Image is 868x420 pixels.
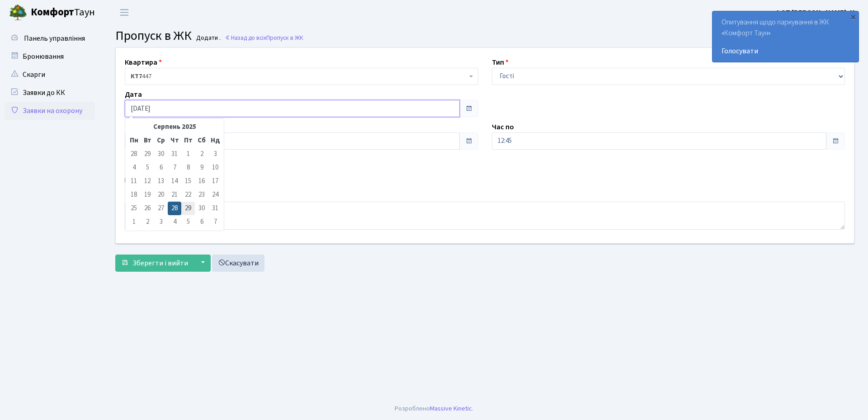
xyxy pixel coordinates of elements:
[115,255,194,272] button: Зберегти і вийти
[722,46,849,57] a: Голосувати
[132,258,188,268] span: Зберегти і вийти
[208,215,222,229] td: 7
[181,188,195,202] td: 22
[127,215,141,229] td: 1
[208,202,222,215] td: 31
[712,11,859,62] div: Опитування щодо паркування в ЖК «Комфорт Таун»
[181,175,195,188] td: 15
[195,134,208,147] th: Сб
[168,188,181,202] td: 21
[113,5,136,20] button: Переключити навігацію
[195,215,208,229] td: 6
[5,102,95,120] a: Заявки на охорону
[168,134,181,147] th: Чт
[31,5,74,19] b: Комфорт
[5,84,95,102] a: Заявки до КК
[168,202,181,215] td: 28
[31,5,95,20] span: Таун
[141,175,154,188] td: 12
[141,202,154,215] td: 26
[5,47,95,66] a: Бронювання
[195,161,208,175] td: 9
[775,7,857,18] a: ФОП [PERSON_NAME]. Н.
[208,134,222,147] th: Нд
[127,161,141,175] td: 4
[141,161,154,175] td: 5
[181,161,195,175] td: 8
[195,202,208,215] td: 30
[168,175,181,188] td: 14
[131,72,467,81] span: <b>КТ7</b>&nbsp;&nbsp;&nbsp;447
[24,33,85,43] span: Панель управління
[154,134,168,147] th: Ср
[194,34,221,42] small: Додати .
[141,134,154,147] th: Вт
[225,33,303,42] a: Назад до всіхПропуск в ЖК
[395,404,473,414] div: Розроблено .
[492,122,514,132] label: Час по
[212,255,264,272] a: Скасувати
[154,202,168,215] td: 27
[181,215,195,229] td: 5
[5,66,95,84] a: Скарги
[5,29,95,47] a: Панель управління
[141,120,208,134] th: Серпень 2025
[168,161,181,175] td: 7
[141,147,154,161] td: 29
[115,27,192,45] span: Пропуск в ЖК
[168,147,181,161] td: 31
[125,57,162,68] label: Квартира
[181,202,195,215] td: 29
[492,57,509,68] label: Тип
[154,147,168,161] td: 30
[168,215,181,229] td: 4
[127,147,141,161] td: 28
[775,8,857,18] b: ФОП [PERSON_NAME]. Н.
[208,161,222,175] td: 10
[141,188,154,202] td: 19
[141,215,154,229] td: 2
[181,134,195,147] th: Пт
[127,175,141,188] td: 11
[208,188,222,202] td: 24
[195,175,208,188] td: 16
[208,175,222,188] td: 17
[154,188,168,202] td: 20
[849,12,858,21] div: ×
[125,89,142,100] label: Дата
[154,161,168,175] td: 6
[127,188,141,202] td: 18
[127,202,141,215] td: 25
[195,147,208,161] td: 2
[266,33,303,42] span: Пропуск в ЖК
[154,215,168,229] td: 3
[9,4,27,22] img: logo.png
[181,147,195,161] td: 1
[125,68,478,85] span: <b>КТ7</b>&nbsp;&nbsp;&nbsp;447
[430,404,472,413] a: Massive Kinetic
[195,188,208,202] td: 23
[154,175,168,188] td: 13
[208,147,222,161] td: 3
[127,134,141,147] th: Пн
[131,72,142,81] b: КТ7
